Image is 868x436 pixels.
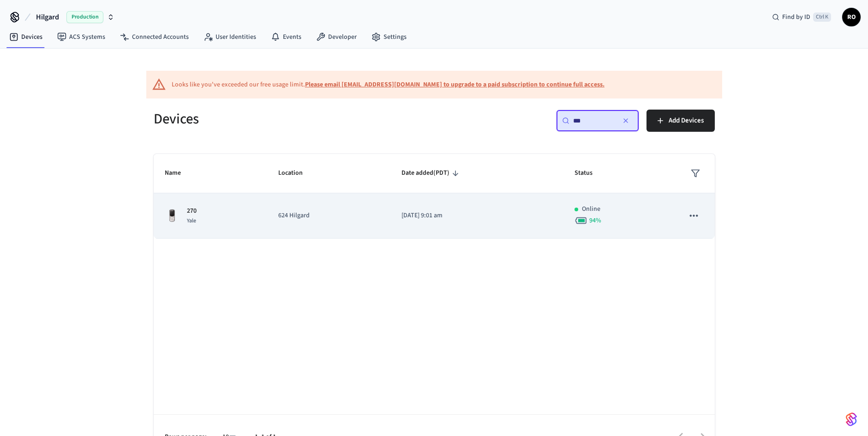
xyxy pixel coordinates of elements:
[309,29,364,45] a: Developer
[305,80,605,89] a: Please email [EMAIL_ADDRESS][DOMAIN_NAME] to upgrade to a paid subscription to continue full access.
[154,154,715,239] table: sticky table
[765,9,838,25] div: Find by IDCtrl K
[154,110,429,129] h5: Devices
[782,12,810,22] span: Find by ID
[575,166,605,180] span: Status
[187,206,197,216] p: 270
[165,166,193,180] span: Name
[647,110,715,132] button: Add Devices
[589,216,601,225] span: 94 %
[187,217,196,225] span: Yale
[2,29,50,45] a: Devices
[196,29,263,45] a: User Identities
[401,166,461,180] span: Date added(PDT)
[582,204,600,214] p: Online
[813,12,831,22] span: Ctrl K
[842,8,861,26] button: RO
[50,29,113,45] a: ACS Systems
[66,11,103,23] span: Production
[165,209,180,223] img: Yale Assure Touchscreen Wifi Smart Lock, Satin Nickel, Front
[36,12,59,23] span: Hilgard
[843,9,860,25] span: RO
[364,29,414,45] a: Settings
[846,412,857,427] img: SeamLogoGradient.69752ec5.svg
[278,211,379,221] p: 624 Hilgard
[669,115,704,127] span: Add Devices
[278,166,315,180] span: Location
[401,211,552,221] p: [DATE] 9:01 am
[113,29,196,45] a: Connected Accounts
[172,80,605,90] div: Looks like you've exceeded our free usage limit.
[263,29,309,45] a: Events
